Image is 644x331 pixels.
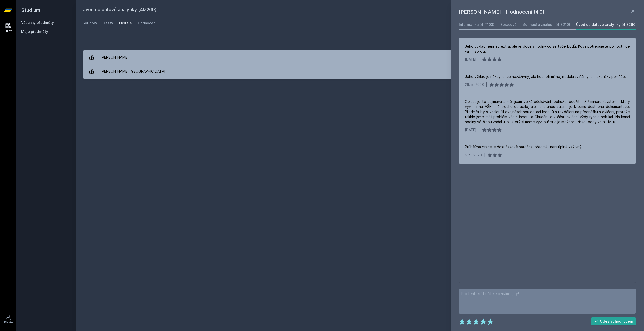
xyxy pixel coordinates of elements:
[465,44,630,54] div: Jeho výklad není nic extra, ale je docela hodný co se týče bodů. Když potřebujete pomoct, jde vám...
[1,20,15,35] a: Study
[83,6,582,14] h2: Úvod do datové analytiky (4IZ260)
[83,21,97,26] div: Soubory
[486,82,487,87] div: |
[465,74,626,79] div: Jeho výklad je někdy lehce nezáživný, ale hodnotí mírně, nedělá sviňárny, a u zkoušky pomůže.
[83,18,97,28] a: Soubory
[1,312,15,327] a: Uživatel
[101,52,129,62] div: [PERSON_NAME]
[138,21,156,26] div: Hodnocení
[101,66,165,77] div: [PERSON_NAME] [GEOGRAPHIC_DATA]
[478,57,480,62] div: |
[465,57,476,62] div: [DATE]
[465,82,484,87] div: 26. 5. 2023
[83,64,638,79] a: [PERSON_NAME] [GEOGRAPHIC_DATA] 2 hodnocení 5.0
[119,18,132,28] a: Učitelé
[138,18,156,28] a: Hodnocení
[3,321,13,324] div: Uživatel
[103,21,113,26] div: Testy
[83,50,638,64] a: [PERSON_NAME] 4 hodnocení 4.0
[119,21,132,26] div: Učitelé
[21,29,48,34] span: Moje předměty
[21,20,54,25] a: Všechny předměty
[103,18,113,28] a: Testy
[5,29,12,33] div: Study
